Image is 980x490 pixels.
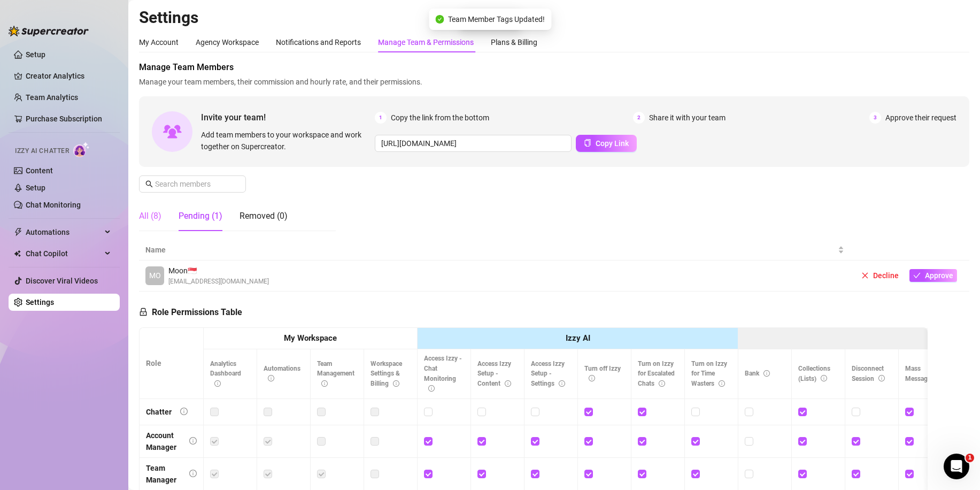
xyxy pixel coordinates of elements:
[905,365,942,382] span: Mass Message
[852,365,885,382] span: Disconnect Session
[26,50,45,59] a: Setup
[857,269,903,282] button: Decline
[284,333,337,343] strong: My Workspace
[944,454,969,479] iframe: Intercom live chat
[321,380,328,387] span: info-circle
[149,270,161,281] span: MO
[214,380,221,387] span: info-circle
[146,406,172,418] div: Chatter
[189,470,197,477] span: info-circle
[691,360,727,388] span: Turn on Izzy for Time Wasters
[139,240,851,261] th: Name
[26,245,102,262] span: Chat Copilot
[139,76,969,88] span: Manage your team members, their commission and hourly rate, and their permissions.
[139,306,242,319] h5: Role Permissions Table
[14,250,21,257] img: Chat Copilot
[576,135,637,152] button: Copy Link
[140,328,204,399] th: Role
[393,380,399,387] span: info-circle
[145,180,153,188] span: search
[559,380,565,387] span: info-circle
[26,201,81,209] a: Chat Monitoring
[798,365,830,382] span: Collections (Lists)
[26,224,102,241] span: Automations
[73,142,90,157] img: AI Chatter
[491,36,537,48] div: Plans & Billing
[168,265,269,277] span: Moon 🇸🇬
[505,380,511,387] span: info-circle
[201,129,371,152] span: Add team members to your workspace and work together on Supercreator.
[145,244,836,256] span: Name
[584,139,591,147] span: copy
[584,365,621,382] span: Turn off Izzy
[26,67,111,85] a: Creator Analytics
[378,36,474,48] div: Manage Team & Permissions
[596,139,629,148] span: Copy Link
[146,462,181,486] div: Team Manager
[909,269,957,282] button: Approve
[26,298,54,307] a: Settings
[189,437,197,445] span: info-circle
[477,360,511,388] span: Access Izzy Setup - Content
[14,228,22,236] span: thunderbolt
[15,146,69,156] span: Izzy AI Chatter
[763,370,770,377] span: info-circle
[745,370,770,377] span: Bank
[821,375,827,381] span: info-circle
[139,61,969,74] span: Manage Team Members
[146,430,181,453] div: Account Manager
[719,380,725,387] span: info-circle
[276,36,361,48] div: Notifications and Reports
[925,271,953,280] span: Approve
[210,360,241,388] span: Analytics Dashboard
[371,360,402,388] span: Workspace Settings & Billing
[633,112,645,124] span: 2
[201,111,375,124] span: Invite your team!
[375,112,387,124] span: 1
[168,277,269,287] span: [EMAIL_ADDRESS][DOMAIN_NAME]
[589,375,595,381] span: info-circle
[26,166,53,175] a: Content
[26,110,111,127] a: Purchase Subscription
[448,13,545,25] span: Team Member Tags Updated!
[873,271,899,280] span: Decline
[139,36,179,48] div: My Account
[26,183,45,192] a: Setup
[139,7,969,28] h2: Settings
[531,360,565,388] span: Access Izzy Setup - Settings
[264,365,300,382] span: Automations
[861,272,869,279] span: close
[9,26,89,36] img: logo-BBDzfeDw.svg
[180,408,188,415] span: info-circle
[566,333,590,343] strong: Izzy AI
[878,375,885,381] span: info-circle
[240,210,288,223] div: Removed (0)
[26,277,98,285] a: Discover Viral Videos
[966,454,974,462] span: 1
[155,178,231,190] input: Search members
[317,360,354,388] span: Team Management
[913,272,921,279] span: check
[869,112,881,124] span: 3
[435,15,444,24] span: check-circle
[424,355,462,393] span: Access Izzy - Chat Monitoring
[268,375,274,381] span: info-circle
[26,93,78,102] a: Team Analytics
[659,380,665,387] span: info-circle
[196,36,259,48] div: Agency Workspace
[179,210,222,223] div: Pending (1)
[391,112,489,124] span: Copy the link from the bottom
[139,210,161,223] div: All (8)
[139,308,148,316] span: lock
[649,112,726,124] span: Share it with your team
[638,360,675,388] span: Turn on Izzy for Escalated Chats
[885,112,956,124] span: Approve their request
[428,385,435,392] span: info-circle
